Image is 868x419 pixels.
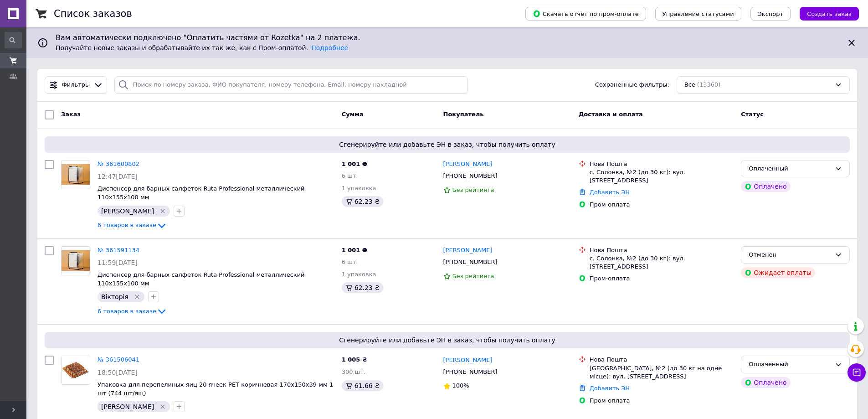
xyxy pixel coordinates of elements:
[525,7,646,21] button: Скачать отчет по пром-оплате
[697,81,721,88] span: (13360)
[114,76,468,94] input: Поиск по номеру заказа, ФИО покупателя, номеру телефона, Email, номеру накладной
[98,222,156,228] span: 6 товаров в заказе
[847,363,866,382] button: Чат с покупателем
[590,201,734,209] div: Пром-оплата
[452,382,469,389] span: 100%
[159,207,166,215] svg: Удалить метку
[62,164,90,185] img: Фото товару
[342,271,376,278] span: 1 упаковка
[98,308,156,315] span: 6 товаров в заказе
[159,403,166,410] svg: Удалить метку
[749,250,831,260] div: Отменен
[54,8,132,19] h1: Список заказов
[101,207,154,215] span: [PERSON_NAME]
[579,111,643,118] span: Доставка и оплата
[442,256,499,268] div: [PHONE_NUMBER]
[61,246,90,275] a: Фото товару
[590,397,734,405] div: Пром-оплата
[56,33,839,43] span: Вам автоматически подключено "Оплатить частями от Rozetka" на 2 платежа.
[342,356,367,363] span: 1 005 ₴
[98,259,138,266] span: 11:59[DATE]
[342,282,383,293] div: 62.23 ₴
[98,160,139,167] a: № 361600802
[342,172,358,179] span: 6 шт.
[48,140,846,149] span: Сгенерируйте или добавьте ЭН в заказ, чтобы получить оплату
[342,247,367,253] span: 1 001 ₴
[443,356,493,365] a: [PERSON_NAME]
[663,10,734,17] span: Управление статусами
[98,356,139,363] a: № 361506041
[590,385,630,392] a: Добавить ЭН
[98,308,167,315] a: 6 товаров в заказе
[443,160,493,169] a: [PERSON_NAME]
[791,10,859,17] a: Создать заказ
[590,364,734,381] div: [GEOGRAPHIC_DATA], №2 (до 30 кг на одне місце): вул. [STREET_ADDRESS]
[101,403,154,410] span: [PERSON_NAME]
[342,196,383,207] div: 62.23 ₴
[590,246,734,254] div: Нова Пошта
[749,164,831,174] div: Оплаченный
[800,7,859,21] button: Создать заказ
[590,189,630,196] a: Добавить ЭН
[61,356,90,385] a: Фото товару
[533,10,639,18] span: Скачать отчет по пром-оплате
[442,366,499,378] div: [PHONE_NUMBER]
[48,336,846,345] span: Сгенерируйте или добавьте ЭН в заказ, чтобы получить оплату
[98,222,167,228] a: 6 товаров в заказе
[134,293,141,300] svg: Удалить метку
[590,254,734,271] div: с. Солонка, №2 (до 30 кг): вул. [STREET_ADDRESS]
[655,7,741,21] button: Управление статусами
[741,377,790,388] div: Оплачено
[442,170,499,182] div: [PHONE_NUMBER]
[443,246,493,255] a: [PERSON_NAME]
[342,111,364,118] span: Сумма
[342,368,366,375] span: 300 шт.
[98,185,305,201] a: Диспенсер для барных салфеток Ruta Professional металлический 110х155х100 мм
[750,7,791,21] button: Экспорт
[452,273,494,279] span: Без рейтинга
[590,168,734,185] div: с. Солонка, №2 (до 30 кг): вул. [STREET_ADDRESS]
[741,181,790,192] div: Оплачено
[684,81,695,89] span: Все
[61,160,90,189] a: Фото товару
[62,356,90,384] img: Фото товару
[62,81,90,89] span: Фильтры
[101,293,128,300] span: Вікторія
[741,111,764,118] span: Статус
[452,186,494,193] span: Без рейтинга
[807,10,852,17] span: Создать заказ
[758,10,783,17] span: Экспорт
[98,369,138,376] span: 18:50[DATE]
[595,81,669,89] span: Сохраненные фильтры:
[342,185,376,191] span: 1 упаковка
[741,267,815,278] div: Ожидает оплаты
[342,380,383,391] div: 61.66 ₴
[443,111,484,118] span: Покупатель
[98,173,138,180] span: 12:47[DATE]
[98,247,139,253] a: № 361591134
[342,259,358,265] span: 6 шт.
[311,44,348,52] a: Подробнее
[56,44,348,52] span: Получайте новые заказы и обрабатывайте их так же, как с Пром-оплатой.
[590,356,734,364] div: Нова Пошта
[61,111,81,118] span: Заказ
[342,160,367,167] span: 1 001 ₴
[590,160,734,168] div: Нова Пошта
[62,250,90,271] img: Фото товару
[749,360,831,369] div: Оплаченный
[98,271,305,287] a: Диспенсер для барных салфеток Ruta Professional металлический 110х155х100 мм
[98,381,333,397] a: Упаковка для перепелиных яиц 20 ячеек PET коричневая 170х150х39 мм 1 шт (744 шт/ящ)
[590,274,734,283] div: Пром-оплата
